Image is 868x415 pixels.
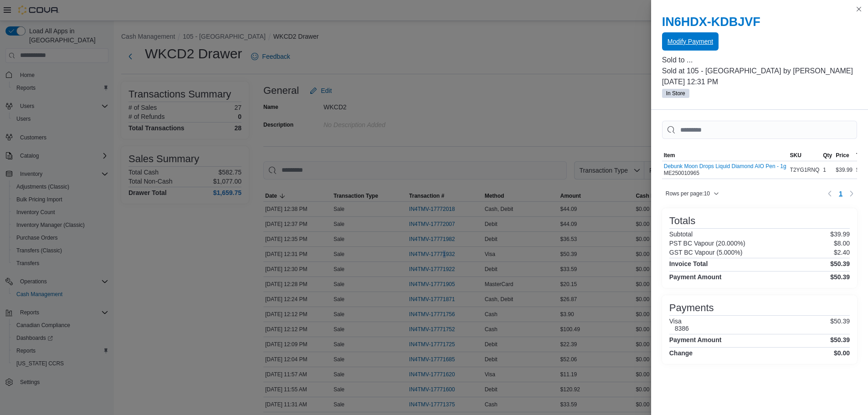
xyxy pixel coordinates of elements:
span: T2YG1RNQ [790,166,820,174]
p: $39.99 [830,231,850,238]
h4: $50.39 [830,273,850,281]
span: Qty [823,152,832,159]
h4: $0.00 [834,349,850,357]
button: Rows per page:10 [662,188,723,199]
span: Price [836,152,849,159]
button: Next page [846,188,857,199]
h4: Change [669,349,693,357]
button: Price [834,150,854,161]
h4: Payment Amount [669,273,722,281]
h6: Subtotal [669,231,693,238]
nav: Pagination for table: MemoryTable from EuiInMemoryTable [824,186,857,201]
span: 1 [839,189,842,198]
h4: $50.39 [830,260,850,267]
button: Close this dialog [853,4,864,15]
button: Debunk Moon Drops Liquid Diamond AIO Pen - 1g [664,163,786,169]
span: In Store [662,89,689,98]
h6: PST BC Vapour (20.000%) [669,240,745,247]
span: Item [664,152,675,159]
h4: $50.39 [830,336,850,343]
input: This is a search bar. As you type, the results lower in the page will automatically filter. [662,121,857,139]
h6: Visa [669,318,689,325]
div: $39.99 [834,164,854,175]
p: $50.39 [830,318,850,332]
button: Previous page [824,188,835,199]
h4: Payment Amount [669,336,722,343]
button: Modify Payment [662,32,719,51]
button: Page 1 of 1 [835,186,846,201]
p: Sold to ... [662,55,857,66]
button: Item [662,150,788,161]
p: $8.00 [834,240,850,247]
h4: Invoice Total [669,260,708,267]
p: Sold at 105 - [GEOGRAPHIC_DATA] by [PERSON_NAME] [662,66,857,77]
span: Modify Payment [668,37,713,46]
span: SKU [790,152,801,159]
p: $2.40 [834,249,850,256]
h3: Payments [669,302,714,313]
h6: GST BC Vapour (5.000%) [669,249,743,256]
span: In Store [666,89,685,97]
p: [DATE] 12:31 PM [662,77,857,87]
span: Rows per page : 10 [666,190,710,197]
button: SKU [788,150,822,161]
div: ME250010965 [664,163,786,177]
ul: Pagination for table: MemoryTable from EuiInMemoryTable [835,186,846,201]
div: 1 [821,164,834,175]
h6: 8386 [675,325,689,332]
button: Qty [821,150,834,161]
h2: IN6HDX-KDBJVF [662,15,857,29]
h3: Totals [669,215,695,226]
